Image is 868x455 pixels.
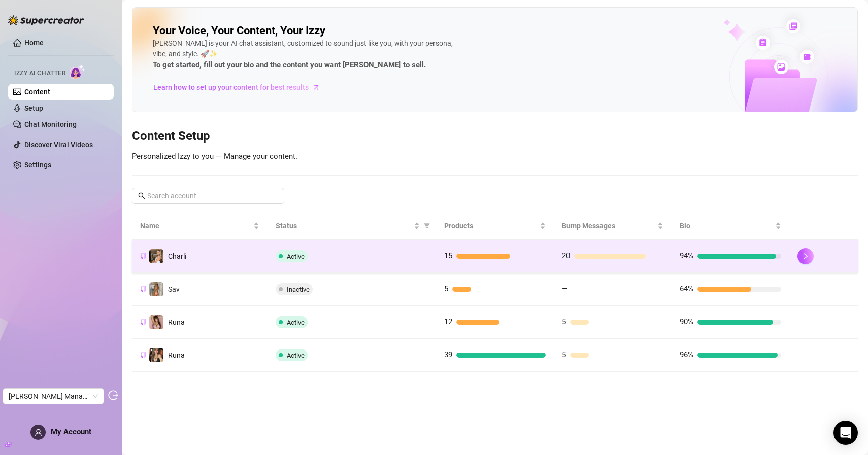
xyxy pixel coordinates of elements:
[444,284,448,293] span: 5
[287,319,305,326] span: Active
[140,286,147,292] span: copy
[700,8,857,112] img: ai-chatter-content-library-cLFOSyPT.png
[153,24,325,38] h2: Your Voice, Your Content, Your Izzy
[24,104,43,112] a: Setup
[132,152,297,161] span: Personalized Izzy to you — Manage your content.
[168,285,180,293] span: Sav
[140,352,147,358] span: copy
[140,220,251,231] span: Name
[268,212,436,240] th: Status
[562,284,568,293] span: —
[311,82,321,92] span: arrow-right
[680,220,773,231] span: Bio
[140,351,147,359] button: Copy Creator ID
[444,251,452,260] span: 15
[14,68,65,78] span: Izzy AI Chatter
[833,421,858,445] div: Open Intercom Messenger
[287,286,310,293] span: Inactive
[562,350,566,359] span: 5
[149,348,163,362] img: Runa
[153,60,426,69] strong: To get started, fill out your bio and the content you want [PERSON_NAME] to sell.
[444,220,538,231] span: Products
[132,212,268,240] th: Name
[436,212,554,240] th: Products
[147,190,270,201] input: Search account
[149,249,163,263] img: Charli
[140,319,147,325] span: copy
[149,282,163,296] img: Sav
[108,390,118,400] span: logout
[444,317,452,326] span: 12
[8,15,84,25] img: logo-BBDzfeDw.svg
[132,128,858,145] h3: Content Setup
[802,253,809,260] span: right
[424,223,430,229] span: filter
[562,317,566,326] span: 5
[140,318,147,326] button: Copy Creator ID
[24,161,51,169] a: Settings
[554,212,672,240] th: Bump Messages
[153,79,328,95] a: Learn how to set up your content for best results
[5,441,12,448] span: build
[422,218,432,233] span: filter
[24,141,93,149] a: Discover Viral Videos
[153,82,309,93] span: Learn how to set up your content for best results
[140,252,147,260] button: Copy Creator ID
[680,350,693,359] span: 96%
[24,120,77,128] a: Chat Monitoring
[140,253,147,259] span: copy
[149,315,163,329] img: Runa
[153,38,457,72] div: [PERSON_NAME] is your AI chat assistant, customized to sound just like you, with your persona, vi...
[287,253,305,260] span: Active
[562,220,655,231] span: Bump Messages
[444,350,452,359] span: 39
[51,427,91,436] span: My Account
[672,212,789,240] th: Bio
[140,285,147,293] button: Copy Creator ID
[168,252,186,260] span: Charli
[168,351,185,359] span: Runa
[680,317,693,326] span: 90%
[35,429,42,436] span: user
[680,284,693,293] span: 64%
[287,352,305,359] span: Active
[9,389,98,404] span: Heiss Management
[24,88,50,96] a: Content
[24,39,44,47] a: Home
[680,251,693,260] span: 94%
[562,251,570,260] span: 20
[797,248,814,264] button: right
[168,318,185,326] span: Runa
[138,192,145,199] span: search
[70,64,85,79] img: AI Chatter
[276,220,412,231] span: Status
